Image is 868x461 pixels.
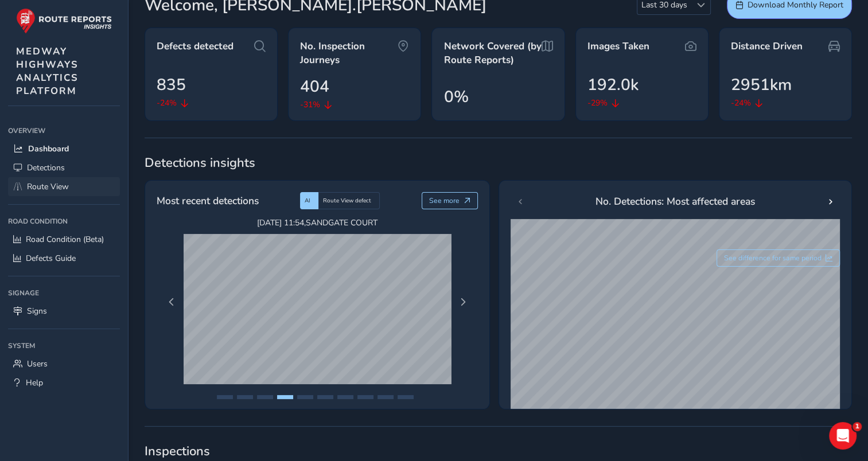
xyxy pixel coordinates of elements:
[8,158,120,177] a: Detections
[27,306,47,317] span: Signs
[8,177,120,196] a: Route View
[398,395,414,399] button: Page 10
[300,99,320,111] span: -31%
[26,234,104,245] span: Road Condition (Beta)
[8,302,120,321] a: Signs
[300,75,329,99] span: 404
[731,73,792,97] span: 2951km
[357,395,373,399] button: Page 8
[145,443,852,460] span: Inspections
[724,253,822,263] span: See difference for same period
[337,395,353,399] button: Page 7
[8,249,120,268] a: Defects Guide
[443,40,541,67] span: Network Covered (by Route Reports)
[16,8,112,34] img: rr logo
[145,154,852,171] span: Detections insights
[257,395,273,399] button: Page 3
[157,193,259,208] span: Most recent detections
[27,181,69,192] span: Route View
[305,197,310,205] span: AI
[731,97,751,109] span: -24%
[731,40,803,53] span: Distance Driven
[317,395,333,399] button: Page 6
[277,395,293,399] button: Page 4
[8,337,120,354] div: System
[164,294,180,310] button: Previous Page
[157,97,177,109] span: -24%
[8,373,120,392] a: Help
[8,354,120,373] a: Users
[422,192,478,209] button: See more
[587,97,608,109] span: -29%
[157,73,186,97] span: 835
[300,40,398,67] span: No. Inspection Journeys
[595,194,755,209] span: No. Detections: Most affected areas
[587,73,639,97] span: 192.0k
[318,192,380,209] div: Route View defect
[26,253,76,264] span: Defects Guide
[829,422,857,450] iframe: Intercom live chat
[8,139,120,158] a: Dashboard
[8,230,120,249] a: Road Condition (Beta)
[27,358,48,369] span: Users
[377,395,394,399] button: Page 9
[27,162,65,173] span: Detections
[217,395,233,399] button: Page 1
[16,45,79,97] span: MEDWAY HIGHWAYS ANALYTICS PLATFORM
[26,377,43,388] span: Help
[717,249,840,267] button: See difference for same period
[297,395,313,399] button: Page 5
[587,40,649,53] span: Images Taken
[455,294,471,310] button: Next Page
[8,122,120,139] div: Overview
[157,40,233,53] span: Defects detected
[853,422,862,431] span: 1
[443,85,468,109] span: 0%
[237,395,253,399] button: Page 2
[300,192,318,209] div: AI
[28,143,69,154] span: Dashboard
[184,217,451,228] span: [DATE] 11:54 , SANDGATE COURT
[8,213,120,230] div: Road Condition
[323,197,371,205] span: Route View defect
[429,196,460,205] span: See more
[8,284,120,302] div: Signage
